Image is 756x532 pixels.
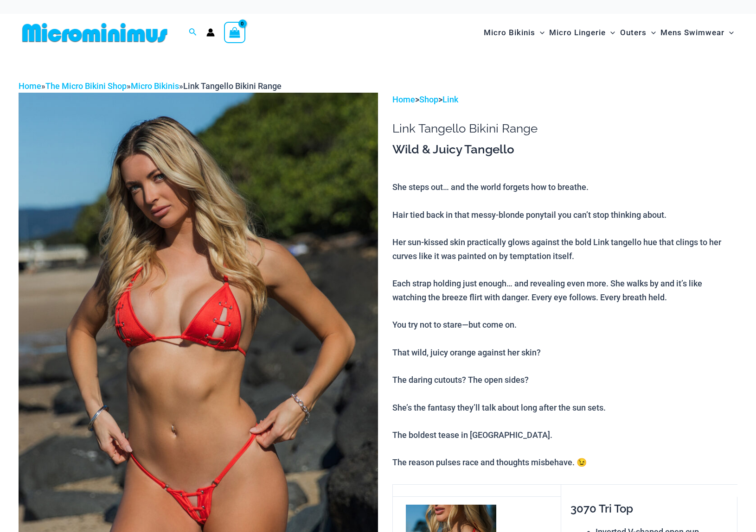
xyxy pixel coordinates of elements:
[392,93,737,107] p: > >
[618,19,658,47] a: OutersMenu ToggleMenu Toggle
[206,28,215,37] a: Account icon link
[570,502,633,515] span: 3070 Tri Top
[547,19,617,47] a: Micro LingerieMenu ToggleMenu Toggle
[392,180,737,469] p: She steps out… and the world forgets how to breathe. Hair tied back in that messy-blonde ponytail...
[392,142,737,158] h3: Wild & Juicy Tangello
[484,21,535,44] span: Micro Bikinis
[481,19,547,47] a: Micro BikinisMenu ToggleMenu Toggle
[131,81,179,91] a: Micro Bikinis
[19,22,171,43] img: MM SHOP LOGO FLAT
[549,21,606,44] span: Micro Lingerie
[183,81,282,91] span: Link Tangello Bikini Range
[19,81,41,91] a: Home
[480,17,737,48] nav: Site Navigation
[392,95,415,104] a: Home
[658,19,736,47] a: Mens SwimwearMenu ToggleMenu Toggle
[620,21,647,44] span: Outers
[224,22,245,43] a: View Shopping Cart, empty
[647,21,656,44] span: Menu Toggle
[535,21,545,44] span: Menu Toggle
[419,95,438,104] a: Shop
[45,81,127,91] a: The Micro Bikini Shop
[724,21,734,44] span: Menu Toggle
[189,27,197,38] a: Search icon link
[19,81,282,91] span: » » »
[392,121,737,136] h1: Link Tangello Bikini Range
[442,95,458,104] a: Link
[606,21,615,44] span: Menu Toggle
[660,21,724,44] span: Mens Swimwear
